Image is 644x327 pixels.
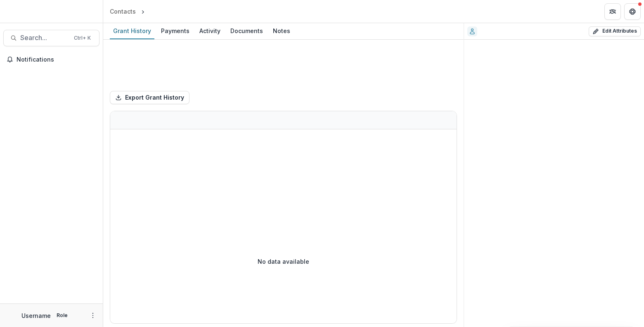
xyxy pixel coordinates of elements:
div: Documents [227,25,266,37]
span: Search... [20,34,69,42]
a: Contacts [107,5,139,17]
button: More [88,310,98,320]
button: Get Help [624,3,641,20]
button: Edit Attributes [589,26,641,36]
a: Notes [270,23,294,39]
div: Grant History [110,25,154,37]
div: Notes [270,25,294,37]
a: Payments [158,23,193,39]
a: Grant History [110,23,154,39]
button: Export Grant History [110,91,189,104]
button: Partners [604,3,621,20]
nav: breadcrumb [107,5,182,17]
p: Role [54,312,70,319]
button: Search... [3,30,99,46]
a: Documents [227,23,266,39]
div: Payments [158,25,193,37]
a: Activity [196,23,224,39]
div: Activity [196,25,224,37]
div: Ctrl + K [72,33,92,43]
p: Username [21,311,51,320]
div: Contacts [110,7,136,16]
button: Notifications [3,53,99,66]
span: Notifications [17,56,96,63]
p: No data available [258,257,309,266]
